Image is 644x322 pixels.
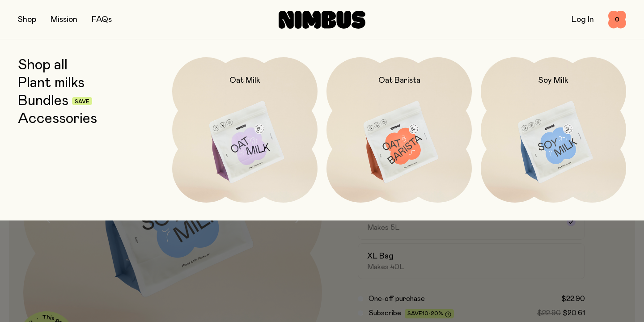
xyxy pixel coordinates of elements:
a: Log In [572,16,594,24]
a: Oat Barista [326,57,472,203]
h2: Soy Milk [538,75,568,86]
span: Save [75,99,89,104]
h2: Oat Barista [378,75,420,86]
a: Plant milks [18,75,85,91]
a: FAQs [92,16,112,24]
a: Bundles [18,93,68,109]
a: Shop all [18,57,68,73]
button: 0 [608,11,626,29]
a: Mission [51,16,77,24]
a: Soy Milk [481,57,626,203]
h2: Oat Milk [229,75,260,86]
a: Accessories [18,111,97,127]
a: Oat Milk [172,57,318,203]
